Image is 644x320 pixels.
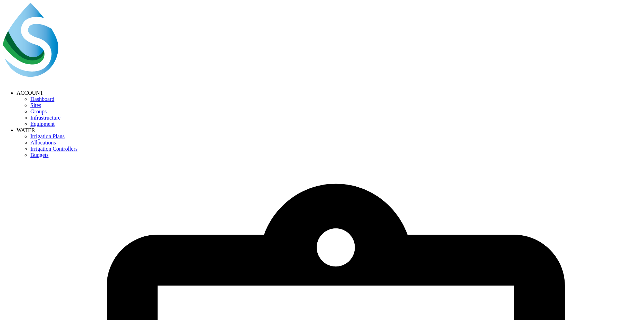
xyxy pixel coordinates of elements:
[30,152,48,158] a: Budgets
[3,78,641,84] span: SWAN
[30,96,54,102] a: Dashboard
[17,90,43,96] span: ACCOUNT
[30,140,56,145] a: Allocations
[30,146,77,152] a: Irrigation Controllers
[30,115,60,121] a: Infrastructure
[30,133,65,139] a: Irrigation Plans
[30,121,55,127] a: Equipment
[3,3,59,77] img: SWAN-Landscape-Logo-Colour-drop.png
[30,102,41,108] a: Sites
[30,109,47,114] a: Groups
[17,127,35,133] span: WATER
